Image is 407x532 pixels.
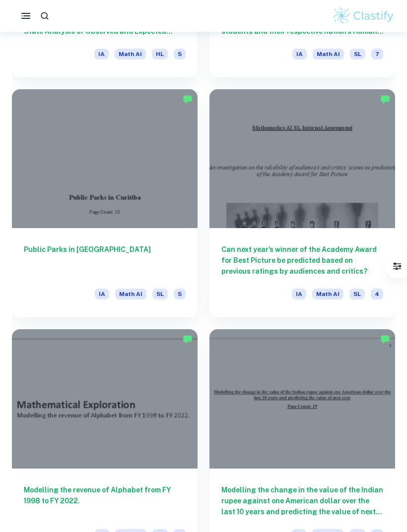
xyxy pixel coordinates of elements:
span: HL [152,49,168,59]
span: 5 [174,49,186,59]
h6: Modelling the revenue of Alphabet from FY 1998 to FY 2022. [24,484,186,517]
img: Marked [380,334,390,344]
img: Clastify logo [332,6,395,26]
span: IA [94,49,109,59]
span: Math AI [115,289,146,299]
h6: Can next year’s winner of the Academy Award for Best Picture be predicted based on previous ratin... [221,244,383,277]
img: Marked [380,94,390,104]
span: 5 [174,289,186,299]
span: IA [292,49,307,59]
h6: Modelling the change in the value of the Indian rupee against one American dollar over the last 1... [221,484,383,517]
span: IA [95,289,109,299]
span: SL [349,289,365,299]
a: Can next year’s winner of the Academy Award for Best Picture be predicted based on previous ratin... [209,89,395,318]
span: SL [152,289,168,299]
h6: Public Parks in [GEOGRAPHIC_DATA] [24,244,186,277]
span: 4 [371,289,383,299]
span: Math AI [313,49,344,59]
span: 7 [371,49,383,59]
span: Math AI [312,289,343,299]
a: Public Parks in [GEOGRAPHIC_DATA]IAMath AISL5 [12,89,198,318]
span: IA [292,289,306,299]
button: Filter [387,256,407,276]
span: Math AI [115,49,146,59]
img: Marked [183,94,193,104]
span: SL [350,49,365,59]
img: Marked [183,334,193,344]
